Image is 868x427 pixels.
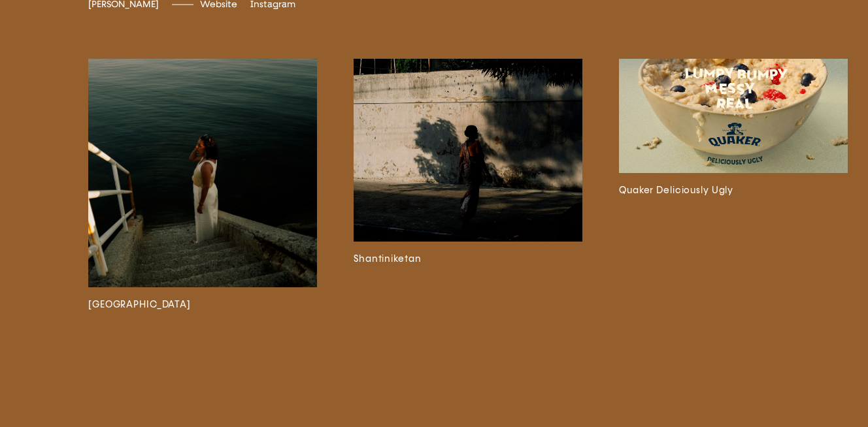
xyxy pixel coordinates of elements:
[354,59,582,370] a: Shantiniketan
[619,183,848,198] h3: Quaker Deliciously Ugly
[619,59,848,370] a: Quaker Deliciously Ugly
[88,59,317,370] a: [GEOGRAPHIC_DATA]
[354,252,582,266] h3: Shantiniketan
[88,298,317,312] h3: [GEOGRAPHIC_DATA]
